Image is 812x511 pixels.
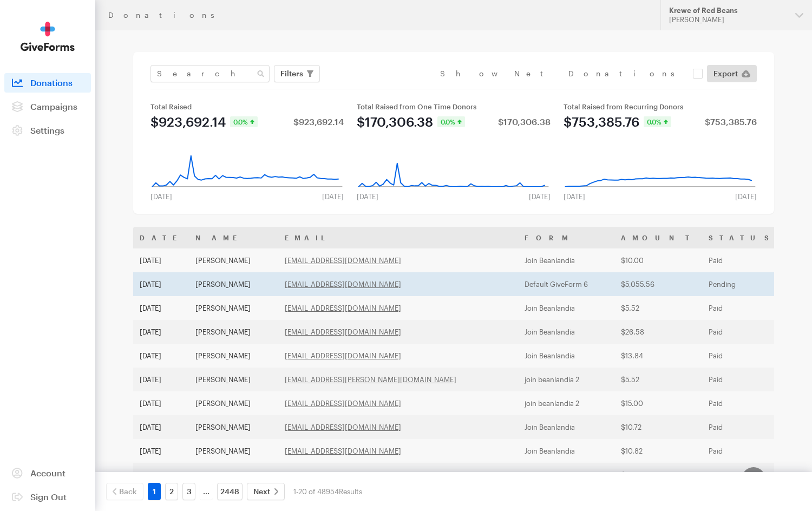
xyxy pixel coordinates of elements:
td: join beanlandia 2 [518,391,614,415]
div: [DATE] [316,192,350,201]
td: join beanlandia 2 [518,463,614,487]
th: Name [189,227,278,248]
a: [EMAIL_ADDRESS][DOMAIN_NAME] [285,327,401,336]
a: [EMAIL_ADDRESS][DOMAIN_NAME] [285,351,401,360]
td: [PERSON_NAME] [189,248,278,272]
td: [PERSON_NAME] [189,439,278,463]
td: Pending [702,272,782,296]
td: Paid [702,296,782,320]
span: Campaigns [30,101,77,112]
td: [PERSON_NAME] [189,463,278,487]
td: $13.84 [614,344,702,368]
td: Paid [702,344,782,368]
td: Join Beanlandia [518,296,614,320]
div: [PERSON_NAME] [669,15,787,24]
a: [EMAIL_ADDRESS][DOMAIN_NAME] [285,423,401,431]
td: [DATE] [133,439,189,463]
td: Paid [702,248,782,272]
input: Search Name & Email [150,65,270,82]
td: [PERSON_NAME] [189,368,278,391]
td: [PERSON_NAME] [189,415,278,439]
a: Account [4,463,91,483]
td: [DATE] [133,248,189,272]
td: [PERSON_NAME] [189,391,278,415]
span: Sign Out [30,492,67,502]
td: [DATE] [133,344,189,368]
td: [PERSON_NAME] [189,296,278,320]
a: Sign Out [4,487,91,507]
th: Status [702,227,782,248]
a: 2448 [217,483,243,500]
td: [PERSON_NAME] [189,320,278,344]
img: GiveForms [21,22,75,51]
div: Total Raised from One Time Donors [357,102,550,111]
td: Join Beanlandia [518,248,614,272]
a: [EMAIL_ADDRESS][DOMAIN_NAME] [285,470,401,479]
td: $5.52 [614,296,702,320]
div: $753,385.76 [705,117,757,126]
td: $5,055.56 [614,272,702,296]
a: Campaigns [4,97,91,116]
td: join beanlandia 2 [518,368,614,391]
a: [EMAIL_ADDRESS][PERSON_NAME][DOMAIN_NAME] [285,375,456,384]
td: Join Beanlandia [518,320,614,344]
td: $10.72 [614,415,702,439]
td: $15.00 [614,391,702,415]
td: $5.52 [614,463,702,487]
div: [DATE] [144,192,179,201]
td: [DATE] [133,415,189,439]
td: Paid [702,415,782,439]
div: $753,385.76 [564,115,639,128]
span: Settings [30,125,64,135]
div: 0.0% [644,116,671,127]
a: 3 [182,483,195,500]
a: Donations [4,73,91,93]
div: [DATE] [557,192,592,201]
div: Total Raised [150,102,344,111]
td: [DATE] [133,391,189,415]
span: Next [253,485,270,498]
a: 2 [165,483,178,500]
td: Paid [702,463,782,487]
td: Join Beanlandia [518,439,614,463]
div: [DATE] [729,192,763,201]
td: [DATE] [133,296,189,320]
td: Paid [702,391,782,415]
div: Krewe of Red Beans [669,6,787,15]
td: $26.58 [614,320,702,344]
a: [EMAIL_ADDRESS][DOMAIN_NAME] [285,280,401,289]
span: Export [713,67,738,80]
td: $5.52 [614,368,702,391]
a: [EMAIL_ADDRESS][DOMAIN_NAME] [285,447,401,455]
td: [DATE] [133,272,189,296]
td: [PERSON_NAME] [189,272,278,296]
a: [EMAIL_ADDRESS][DOMAIN_NAME] [285,304,401,312]
td: [DATE] [133,320,189,344]
div: $923,692.14 [150,115,226,128]
th: Date [133,227,189,248]
div: 1-20 of 48954 [293,483,362,500]
div: Total Raised from Recurring Donors [564,102,757,111]
div: 0.0% [437,116,465,127]
div: $170,306.38 [498,117,551,126]
td: $10.00 [614,248,702,272]
td: Paid [702,320,782,344]
td: Join Beanlandia [518,344,614,368]
td: [DATE] [133,368,189,391]
div: 0.0% [230,116,258,127]
td: Default GiveForm 6 [518,272,614,296]
td: Paid [702,368,782,391]
div: $923,692.14 [293,117,344,126]
td: [PERSON_NAME] [189,344,278,368]
a: Next [247,483,285,500]
span: Account [30,468,66,478]
td: Join Beanlandia [518,415,614,439]
span: Results [339,487,362,496]
span: Filters [280,67,303,80]
th: Email [278,227,518,248]
th: Form [518,227,614,248]
a: [EMAIL_ADDRESS][DOMAIN_NAME] [285,399,401,408]
div: $170,306.38 [357,115,433,128]
button: Filters [274,65,320,82]
td: $10.82 [614,439,702,463]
